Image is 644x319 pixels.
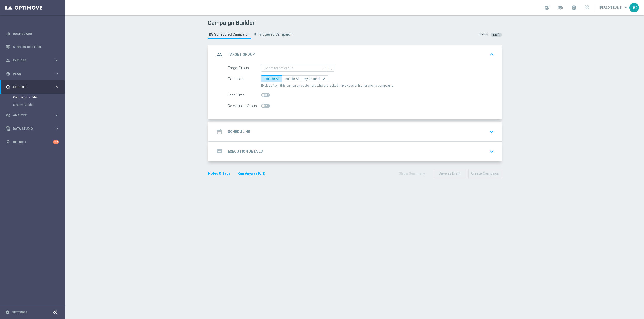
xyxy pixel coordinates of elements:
a: Triggered Campaign [252,30,294,39]
i: person_search [6,58,10,63]
div: Optibot [6,135,59,149]
i: track_changes [6,113,10,118]
h2: Target Group [228,52,255,57]
span: Draft [493,33,499,36]
div: Plan [6,72,54,76]
button: person_search Explore keyboard_arrow_right [6,58,59,62]
span: Exclude from this campaign customers who are locked in previous or higher priority campaigns. [261,84,394,88]
i: keyboard_arrow_right [54,58,59,63]
div: Status: [479,32,489,37]
div: Campaign Builder [13,94,65,101]
div: date_range Scheduling keyboard_arrow_down [215,127,496,136]
i: arrow_drop_down [321,65,327,71]
button: track_changes Analyze keyboard_arrow_right [6,113,59,117]
i: keyboard_arrow_down [488,148,495,155]
button: play_circle_outline Execute keyboard_arrow_right [6,85,59,89]
button: keyboard_arrow_down [487,127,496,136]
div: group Target Group keyboard_arrow_up [215,50,496,59]
span: Scheduled Campaign [214,32,250,37]
a: Mission Control [13,40,59,54]
span: Exclude All [264,77,279,81]
span: Include All [285,77,299,81]
div: Dashboard [6,27,59,40]
div: Target Group [228,65,261,72]
span: Explore [13,59,54,62]
a: Dashboard [13,27,59,40]
colored-tag: Draft [491,32,502,36]
i: lightbulb [6,140,10,144]
i: message [215,147,224,156]
button: Run Anyway (Off) [237,170,266,177]
button: Create Campaign [468,169,502,178]
i: settings [5,310,10,315]
button: equalizer Dashboard [6,32,59,36]
span: Plan [13,72,54,75]
button: keyboard_arrow_up [487,50,496,59]
span: Analyze [13,114,54,117]
a: [PERSON_NAME]keyboard_arrow_down [599,4,629,11]
button: Notes & Tags [208,170,231,177]
button: Mission Control [6,45,59,49]
i: gps_fixed [6,72,10,76]
div: RG [629,3,639,12]
div: Exclusion [228,75,261,82]
div: Analyze [6,113,54,118]
i: edit [322,77,326,81]
i: keyboard_arrow_up [488,51,495,58]
div: +10 [53,140,59,144]
button: lightbulb Optibot +10 [6,140,59,144]
i: equalizer [6,32,10,36]
span: keyboard_arrow_down [623,5,629,10]
h1: Campaign Builder [208,19,295,27]
div: message Execution Details keyboard_arrow_down [215,147,496,156]
button: keyboard_arrow_down [487,147,496,156]
i: play_circle_outline [6,85,10,89]
div: Re-evaluate Group [228,102,261,109]
button: Save as Draft [433,169,466,178]
div: Explore [6,58,54,63]
i: keyboard_arrow_right [54,126,59,131]
button: gps_fixed Plan keyboard_arrow_right [6,72,59,76]
i: keyboard_arrow_down [488,128,495,135]
div: Mission Control [6,40,59,54]
div: Data Studio [6,126,54,131]
div: Stream Builder [13,101,65,109]
i: date_range [215,127,224,136]
a: Scheduled Campaign [208,30,251,39]
span: Data Studio [13,127,54,130]
a: Optibot [13,135,53,149]
input: Select target group [261,65,327,72]
i: group [215,50,224,59]
i: keyboard_arrow_right [54,113,59,118]
span: Triggered Campaign [258,32,292,37]
a: Campaign Builder [13,95,52,99]
i: keyboard_arrow_right [54,85,59,89]
div: Lead Time [228,92,261,99]
button: Data Studio keyboard_arrow_right [6,127,59,131]
span: school [557,5,563,10]
span: Execute [13,86,54,89]
a: Settings [12,311,27,314]
i: keyboard_arrow_right [54,71,59,76]
a: Stream Builder [13,103,52,107]
div: Execute [6,85,54,89]
h2: Scheduling [228,129,250,134]
span: By Channel [304,77,320,81]
h2: Execution Details [228,149,263,154]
